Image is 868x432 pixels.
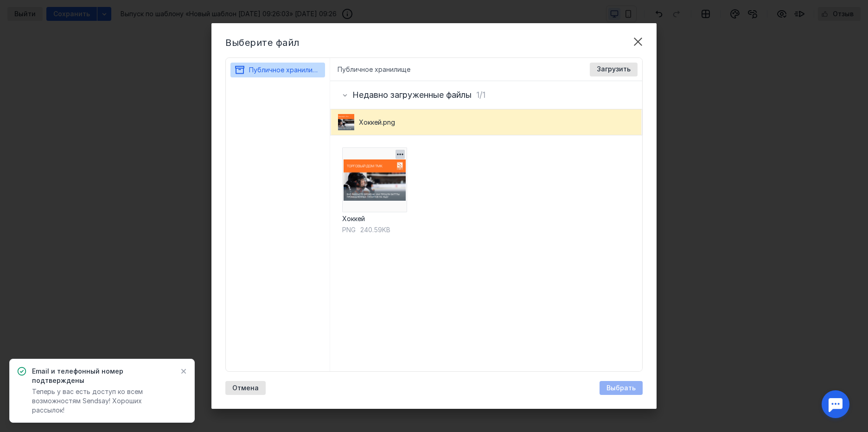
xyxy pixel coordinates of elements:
button: Публичное хранилище [234,63,321,77]
img: Хоккей.png [338,114,354,130]
button: Отмена [225,381,266,395]
div: png [342,225,356,235]
span: Теперь у вас есть доступ ко всем возможностям Sendsay! Хороших рассылок! [32,388,143,414]
span: 1/1 [476,90,485,100]
span: Выберите файл [225,37,300,48]
span: Публичное хранилище [249,66,322,74]
span: Загрузить [597,65,631,73]
div: Хоккей [342,214,407,223]
button: Загрузить [590,63,638,76]
div: Недавно загруженные файлы1/1 [330,81,643,109]
div: 240.59KB [342,225,407,235]
span: Хоккей.png [359,118,395,127]
img: Хоккей.png [342,147,407,212]
span: Отмена [232,384,259,392]
span: Email и телефонный номер подтверждены [32,367,173,385]
h3: Недавно загруженные файлы [352,90,472,100]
